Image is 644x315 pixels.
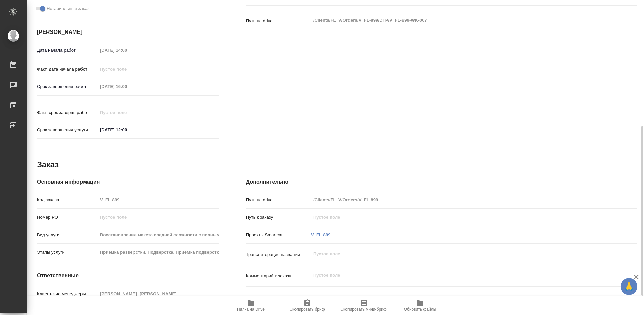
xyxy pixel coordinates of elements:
[98,289,219,299] input: Пустое поле
[37,232,98,238] p: Вид услуги
[98,247,219,257] input: Пустое поле
[37,83,98,90] p: Срок завершения работ
[37,127,98,133] p: Срок завершения услуги
[246,273,311,279] p: Комментарий к заказу
[311,195,604,205] input: Пустое поле
[246,178,637,186] h4: Дополнительно
[37,249,98,256] p: Этапы услуги
[37,214,98,221] p: Номер РО
[404,307,436,312] span: Обновить файлы
[98,82,156,91] input: Пустое поле
[311,212,604,222] input: Пустое поле
[335,296,392,315] button: Скопировать мини-бриф
[98,108,156,117] input: Пустое поле
[340,307,386,312] span: Скопировать мини-бриф
[37,28,219,36] h4: [PERSON_NAME]
[311,232,331,237] a: V_FL-899
[98,195,219,205] input: Пустое поле
[47,5,89,12] span: Нотариальный заказ
[98,125,156,135] input: ✎ Введи что-нибудь
[37,109,98,116] p: Факт. срок заверш. работ
[246,251,311,258] p: Транслитерация названий
[37,272,219,280] h4: Ответственные
[98,212,219,222] input: Пустое поле
[246,18,311,24] p: Путь на drive
[37,47,98,54] p: Дата начала работ
[237,307,265,312] span: Папка на Drive
[246,197,311,203] p: Путь на drive
[37,291,98,297] p: Клиентские менеджеры
[223,296,279,315] button: Папка на Drive
[37,66,98,73] p: Факт. дата начала работ
[37,178,219,186] h4: Основная информация
[392,296,448,315] button: Обновить файлы
[37,197,98,203] p: Код заказа
[289,307,325,312] span: Скопировать бриф
[311,15,604,26] textarea: /Clients/FL_V/Orders/V_FL-899/DTP/V_FL-899-WK-007
[246,232,311,238] p: Проекты Smartcat
[98,64,156,74] input: Пустое поле
[37,159,59,170] h2: Заказ
[98,230,219,240] input: Пустое поле
[246,214,311,221] p: Путь к заказу
[623,279,635,294] span: 🙏
[621,278,637,295] button: 🙏
[279,296,335,315] button: Скопировать бриф
[98,45,156,55] input: Пустое поле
